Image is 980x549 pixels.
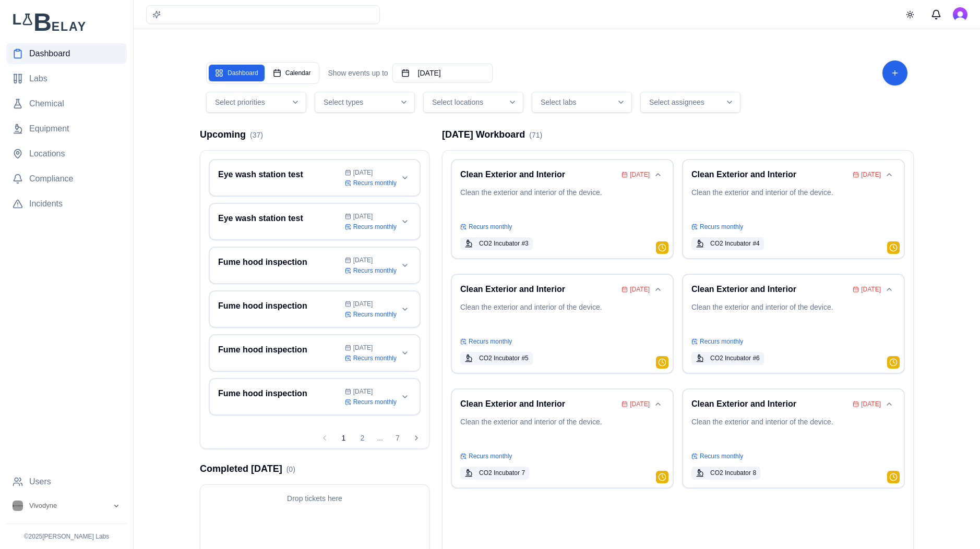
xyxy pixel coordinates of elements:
[315,92,415,113] button: Select types
[479,239,529,248] span: CO2 Incubator #3
[460,237,533,250] button: CO2 Incubator #3
[861,170,881,179] span: [DATE]
[460,168,617,181] h3: Clean Exterior and Interior
[29,475,51,488] span: Users
[883,398,895,410] button: Collapse card
[630,400,650,408] span: [DATE]
[700,452,743,460] span: Recurs monthly
[691,187,895,216] p: Clean the exterior and interior of the device.
[423,92,523,113] button: Select locations
[529,131,542,139] span: ( 71 )
[682,274,905,374] div: Clean Exterior and Interior[DATE]Collapse cardClean the exterior and interior of the device.Recur...
[451,274,674,374] div: Clean Exterior and Interior[DATE]Collapse cardClean the exterior and interior of the device.Recur...
[652,168,664,181] button: Collapse card
[29,97,64,110] span: Chemical
[883,283,895,296] button: Collapse card
[6,496,127,515] button: Open organization switcher
[953,7,967,22] img: Lois Tolvinski
[451,159,674,259] div: Clean Exterior and Interior[DATE]Collapse cardClean the exterior and interior of the device.Recur...
[649,97,704,107] span: Select assignees
[460,283,617,296] h3: Clean Exterior and Interior
[29,173,73,185] span: Compliance
[882,60,907,86] button: Add Task or Chemical Request
[218,300,341,312] h3: Fume hood inspection
[953,7,967,22] button: Open user button
[209,378,421,416] div: Fume hood inspection[DATE]Recurs monthlyExpand card
[353,212,373,221] span: [DATE]
[209,159,421,197] div: Eye wash station test[DATE]Recurs monthlyExpand card
[392,64,493,82] button: [DATE]
[267,65,317,81] button: Calendar
[469,452,512,460] span: Recurs monthly
[432,97,483,107] span: Select locations
[6,118,127,139] a: Equipment
[328,68,388,78] span: Show events up to
[286,465,295,473] span: ( 0 )
[469,223,512,231] span: Recurs monthly
[460,352,533,364] button: CO2 Incubator #5
[206,92,306,113] button: Select priorities
[861,400,881,408] span: [DATE]
[469,337,512,346] span: Recurs monthly
[353,344,373,352] span: [DATE]
[209,247,421,284] div: Fume hood inspection[DATE]Recurs monthlyExpand card
[399,347,411,359] button: Expand card
[710,354,760,362] span: CO2 Incubator #6
[353,168,373,177] span: [DATE]
[29,123,69,135] span: Equipment
[682,159,905,259] div: Clean Exterior and Interior[DATE]Collapse cardClean the exterior and interior of the device.Recur...
[926,4,947,25] button: Messages
[218,212,341,225] h3: Eye wash station test
[442,127,542,142] h2: [DATE] Workboard
[218,168,341,181] h3: Eye wash station test
[209,334,421,372] div: Fume hood inspection[DATE]Recurs monthlyExpand card
[408,430,425,446] button: Next page
[6,532,127,541] p: © 2025 [PERSON_NAME] Labs
[691,352,764,364] button: CO2 Incubator #6
[353,398,397,406] span: Recurs monthly
[209,493,421,504] p: Drop tickets here
[353,223,397,231] span: Recurs monthly
[353,266,397,275] span: Recurs monthly
[460,187,664,216] p: Clean the exterior and interior of the device.
[861,285,881,294] span: [DATE]
[353,387,373,396] span: [DATE]
[29,72,47,85] span: Labs
[200,127,263,142] h2: Upcoming
[479,354,529,362] span: CO2 Incubator #5
[682,388,905,489] div: Clean Exterior and Interior[DATE]Collapse cardClean the exterior and interior of the device.Recur...
[691,302,895,331] p: Clean the exterior and interior of the device.
[460,398,617,410] h3: Clean Exterior and Interior
[209,203,421,240] div: Eye wash station test[DATE]Recurs monthlyExpand card
[691,237,764,250] button: CO2 Incubator #4
[630,285,650,294] span: [DATE]
[209,290,421,328] div: Fume hood inspection[DATE]Recurs monthlyExpand card
[13,501,23,511] img: Vivodyne
[218,344,341,356] h3: Fume hood inspection
[541,97,576,107] span: Select labs
[6,13,127,31] img: Lab Belay Logo
[354,430,371,446] button: 2
[6,143,127,164] a: Locations
[6,68,127,89] a: Labs
[691,467,760,479] button: CO2 Incubator 8
[691,168,848,181] h3: Clean Exterior and Interior
[389,430,406,446] button: 7
[29,148,65,160] span: Locations
[218,387,341,400] h3: Fume hood inspection
[373,434,387,442] span: ...
[353,179,397,187] span: Recurs monthly
[710,469,756,477] span: CO2 Incubator 8
[209,65,265,81] button: Dashboard
[691,417,895,446] p: Clean the exterior and interior of the device.
[451,388,674,489] div: Clean Exterior and Interior[DATE]Collapse cardClean the exterior and interior of the device.Recur...
[353,354,397,362] span: Recurs monthly
[700,223,743,231] span: Recurs monthly
[399,172,411,184] button: Expand card
[6,168,127,189] a: Compliance
[353,300,373,308] span: [DATE]
[6,471,127,492] a: Users
[460,302,664,331] p: Clean the exterior and interior of the device.
[532,92,632,113] button: Select labs
[6,93,127,114] a: Chemical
